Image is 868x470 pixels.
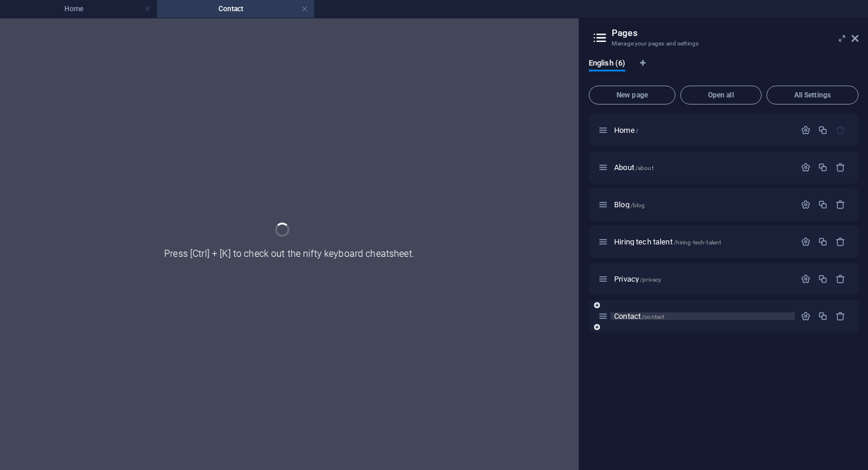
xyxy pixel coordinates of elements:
span: Click to open page [614,200,645,209]
span: / [636,128,638,134]
div: Settings [801,237,811,247]
span: /contact [642,314,664,320]
div: Duplicate [818,237,828,247]
div: Duplicate [818,125,828,135]
div: Settings [801,200,811,210]
span: Click to open page [614,126,638,135]
h2: Pages [612,28,859,38]
div: Privacy/privacy [611,275,795,283]
span: All Settings [772,92,853,99]
div: Language Tabs [589,58,859,81]
div: Remove [836,200,846,210]
button: New page [589,86,676,105]
div: Duplicate [818,200,828,210]
button: All Settings [766,86,859,105]
span: Open all [686,92,756,99]
div: Settings [801,311,811,321]
div: Remove [836,237,846,247]
div: Duplicate [818,274,828,284]
div: Contact/contact [611,312,795,320]
div: Settings [801,274,811,284]
span: Click to open page [614,237,721,246]
div: Duplicate [818,162,828,172]
span: /hiring-tech-talent [674,239,722,246]
div: Blog/blog [611,201,795,208]
span: Click to open page [614,275,661,283]
div: Remove [836,311,846,321]
div: Remove [836,274,846,284]
div: Home/ [611,126,795,134]
h3: Manage your pages and settings [612,38,835,49]
button: Open all [680,86,762,105]
span: English (6) [589,56,625,73]
span: /privacy [640,276,661,283]
h4: Contact [157,2,314,15]
div: Hiring tech talent/hiring-tech-talent [611,238,795,246]
span: /about [635,165,654,171]
div: About/about [611,164,795,171]
div: Duplicate [818,311,828,321]
span: New page [594,92,670,99]
span: /blog [631,202,645,208]
span: Click to open page [614,163,654,172]
div: Remove [836,162,846,172]
div: Settings [801,125,811,135]
div: Settings [801,162,811,172]
div: The startpage cannot be deleted [836,125,846,135]
span: Click to open page [614,312,664,321]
